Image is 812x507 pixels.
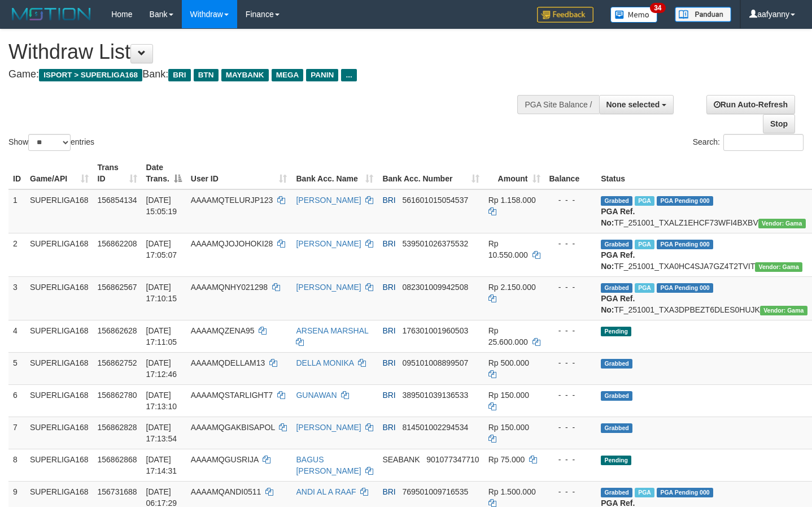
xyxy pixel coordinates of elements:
[8,417,25,449] td: 7
[296,239,361,248] a: [PERSON_NAME]
[296,358,353,367] a: DELLA MONIKA
[635,240,654,249] span: Marked by aafsengchandara
[488,455,525,464] span: Rp 75.000
[635,196,654,206] span: Marked by aafsengchandara
[606,100,660,109] span: None selected
[601,423,632,433] span: Grabbed
[601,391,632,401] span: Grabbed
[382,391,395,400] span: BRI
[221,69,269,81] span: MAYBANK
[517,95,599,114] div: PGA Site Balance /
[596,276,811,320] td: TF_251001_TXA3DPBEZT6DLES0HUJK
[382,358,395,367] span: BRI
[488,239,528,259] span: Rp 10.550.000
[382,455,420,464] span: SEABANK
[98,423,137,432] span: 156862828
[635,488,654,497] span: Marked by aafromsomean
[93,157,142,189] th: Trans ID: activate to sort column ascending
[549,486,592,497] div: - - -
[25,189,93,233] td: SUPERLIGA168
[8,384,25,417] td: 6
[675,7,731,22] img: panduan.png
[601,240,632,249] span: Grabbed
[549,325,592,336] div: - - -
[601,250,635,271] b: PGA Ref. No:
[25,233,93,276] td: SUPERLIGA168
[8,233,25,276] td: 2
[596,189,811,233] td: TF_251001_TXALZ1EHCF73WFI4BXBV
[488,283,536,292] span: Rp 2.150.000
[723,134,804,151] input: Search:
[191,391,273,400] span: AAAAMQSTARLIGHT7
[763,114,795,133] a: Stop
[549,357,592,369] div: - - -
[549,238,592,249] div: - - -
[39,69,142,81] span: ISPORT > SUPERLIGA168
[25,276,93,320] td: SUPERLIGA168
[657,196,713,206] span: PGA Pending
[596,157,811,189] th: Status
[402,196,468,205] span: Copy 561601015054537 to clipboard
[537,7,593,23] img: Feedback.jpg
[186,157,292,189] th: User ID: activate to sort column ascending
[25,449,93,481] td: SUPERLIGA168
[28,134,71,151] select: Showentries
[146,239,177,259] span: [DATE] 17:05:07
[382,423,395,432] span: BRI
[25,417,93,449] td: SUPERLIGA168
[382,487,395,496] span: BRI
[758,219,806,228] span: Vendor URL: https://trx31.1velocity.biz
[98,358,137,367] span: 156862752
[549,389,592,401] div: - - -
[146,196,177,216] span: [DATE] 15:05:19
[98,196,137,205] span: 156854134
[8,69,530,80] h4: Game: Bank:
[601,456,631,465] span: Pending
[402,391,468,400] span: Copy 389501039136533 to clipboard
[25,352,93,384] td: SUPERLIGA168
[601,294,635,314] b: PGA Ref. No:
[549,281,592,293] div: - - -
[601,359,632,369] span: Grabbed
[426,455,479,464] span: Copy 901077347710 to clipboard
[8,449,25,481] td: 8
[760,306,807,315] span: Vendor URL: https://trx31.1velocity.biz
[191,196,273,205] span: AAAAMQTELURJP123
[601,488,632,497] span: Grabbed
[755,262,802,272] span: Vendor URL: https://trx31.1velocity.biz
[488,196,536,205] span: Rp 1.158.000
[8,189,25,233] td: 1
[25,157,93,189] th: Game/API: activate to sort column ascending
[25,320,93,352] td: SUPERLIGA168
[549,194,592,206] div: - - -
[296,455,361,475] a: BAGUS [PERSON_NAME]
[488,358,529,367] span: Rp 500.000
[142,157,186,189] th: Date Trans.: activate to sort column descending
[296,487,356,496] a: ANDI AL A RAAF
[146,283,177,303] span: [DATE] 17:10:15
[402,423,468,432] span: Copy 814501002294534 to clipboard
[146,326,177,346] span: [DATE] 17:11:05
[402,358,468,367] span: Copy 095101008899507 to clipboard
[25,384,93,417] td: SUPERLIGA168
[635,283,654,293] span: Marked by aafsengchandara
[191,423,275,432] span: AAAAMQGAKBISAPOL
[382,283,395,292] span: BRI
[488,423,529,432] span: Rp 150.000
[545,157,597,189] th: Balance
[194,69,219,81] span: BTN
[146,358,177,379] span: [DATE] 17:12:46
[484,157,545,189] th: Amount: activate to sort column ascending
[296,423,361,432] a: [PERSON_NAME]
[191,455,259,464] span: AAAAMQGUSRIJA
[402,487,468,496] span: Copy 769501009716535 to clipboard
[296,391,337,400] a: GUNAWAN
[402,326,468,335] span: Copy 176301001960503 to clipboard
[98,455,137,464] span: 156862868
[296,196,361,205] a: [PERSON_NAME]
[488,326,528,346] span: Rp 25.600.000
[191,239,273,248] span: AAAAMQJOJOHOKI28
[98,283,137,292] span: 156862567
[8,134,94,151] label: Show entries
[657,240,713,249] span: PGA Pending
